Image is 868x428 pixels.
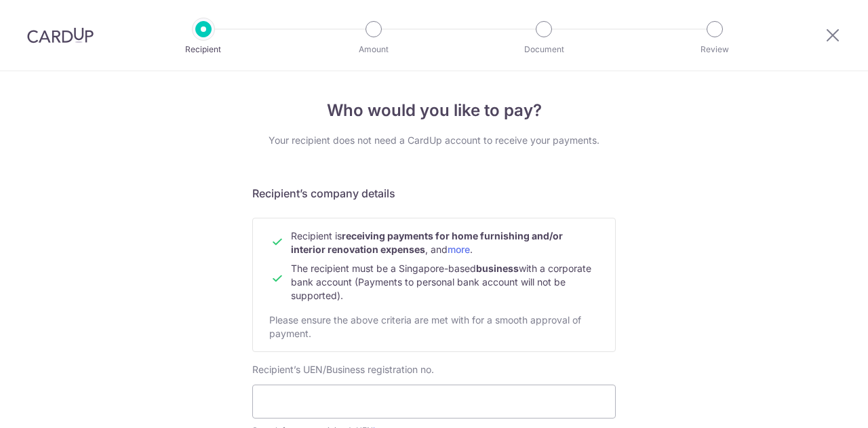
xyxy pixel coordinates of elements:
b: receiving payments for home furnishing and/or interior renovation expenses [291,230,563,255]
div: Your recipient does not need a CardUp account to receive your payments. [252,134,616,147]
h4: Who would you like to pay? [252,98,616,123]
span: Please ensure the above criteria are met with for a smooth approval of payment. [269,314,581,339]
span: Recipient’s UEN/Business registration no. [252,364,434,375]
p: Document [494,43,594,56]
h5: Recipient’s company details [252,185,616,201]
iframe: Opens a widget where you can find more information [781,387,854,421]
span: The recipient must be a Singapore-based with a corporate bank account (Payments to personal bank ... [291,262,591,301]
b: business [476,262,519,274]
p: Amount [323,43,424,56]
p: Recipient [153,43,254,56]
img: CardUp [27,27,94,43]
span: Recipient is , and . [291,230,563,255]
p: Review [665,43,765,56]
a: more [448,244,470,255]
